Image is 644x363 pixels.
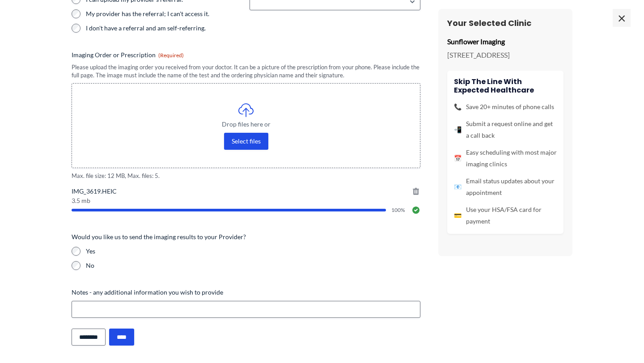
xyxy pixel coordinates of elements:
[72,187,420,196] span: IMG_3619.HEIC
[86,24,242,33] label: I don't have a referral and am self-referring.
[86,261,420,270] label: No
[72,232,246,241] legend: Would you like us to send the imaging results to your Provider?
[86,9,242,18] label: My provider has the referral; I can't access it.
[447,18,563,28] h3: Your Selected Clinic
[158,52,184,59] span: (Required)
[454,118,557,141] li: Submit a request online and get a call back
[613,9,631,27] span: ×
[447,35,563,48] p: Sunflower Imaging
[454,124,462,135] span: 📲
[454,101,557,113] li: Save 20+ minutes of phone calls
[72,63,420,80] div: Please upload the imaging order you received from your doctor. It can be a picture of the prescri...
[454,101,462,113] span: 📞
[72,198,420,204] span: 3.5 mb
[454,152,462,164] span: 📅
[86,247,420,256] label: Yes
[454,175,557,198] li: Email status updates about your appointment
[72,51,420,59] label: Imaging Order or Prescription
[454,181,462,193] span: 📧
[454,77,557,94] h4: Skip the line with Expected Healthcare
[447,48,563,62] p: [STREET_ADDRESS]
[90,121,402,127] span: Drop files here or
[72,288,420,297] label: Notes - any additional information you wish to provide
[454,204,557,227] li: Use your HSA/FSA card for payment
[454,147,557,170] li: Easy scheduling with most major imaging clinics
[224,133,268,150] button: select files, imaging order or prescription(required)
[72,172,420,180] span: Max. file size: 12 MB, Max. files: 5.
[391,207,406,213] span: 100%
[454,210,462,221] span: 💳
